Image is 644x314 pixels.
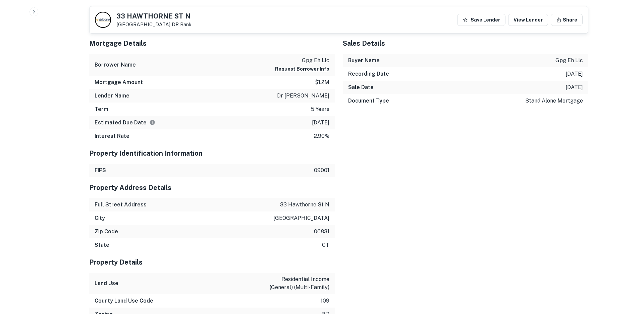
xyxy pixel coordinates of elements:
h6: Estimated Due Date [95,119,155,127]
p: residential income (general) (multi-family) [269,275,329,291]
h6: Borrower Name [95,61,136,69]
h5: Property Details [89,257,335,267]
h5: Property Identification Information [89,148,335,158]
a: DR Bank [172,22,192,27]
h6: Buyer Name [348,56,380,65]
h6: Lender Name [95,92,129,100]
h6: State [95,241,109,249]
h6: FIPS [95,166,106,174]
p: [DATE] [312,119,329,127]
p: gpg eh llc [555,56,583,65]
h6: Document Type [348,97,389,105]
h6: County Land Use Code [95,297,153,305]
h6: Full Street Address [95,201,147,209]
svg: Estimate is based on a standard schedule for this type of loan. [149,119,155,125]
p: dr [PERSON_NAME] [277,92,329,100]
p: [GEOGRAPHIC_DATA] [273,214,329,222]
p: 109 [321,297,329,305]
p: stand alone mortgage [525,97,583,105]
p: [DATE] [566,83,583,91]
h6: Term [95,105,108,113]
p: [GEOGRAPHIC_DATA] [116,22,192,28]
p: 09001 [314,166,329,174]
p: 2.90% [314,132,329,140]
h6: Sale Date [348,83,374,91]
p: ct [322,241,329,249]
button: Share [551,14,583,26]
h5: Property Address Details [89,183,335,193]
p: 33 hawthorne st n [280,201,329,209]
h6: Land Use [95,279,118,287]
button: Save Lender [457,14,505,26]
p: [DATE] [566,70,583,78]
button: Request Borrower Info [275,65,329,73]
h6: Zip Code [95,228,118,236]
p: 5 years [311,105,329,113]
p: $1.2m [315,78,329,86]
h5: 33 HAWTHORNE ST N [116,13,192,19]
p: gpg eh llc [275,56,329,65]
h5: Mortgage Details [89,38,335,48]
h6: Interest Rate [95,132,129,140]
a: View Lender [508,14,548,26]
p: 06831 [314,228,329,236]
h6: Recording Date [348,70,389,78]
h6: City [95,214,105,222]
iframe: Chat Widget [610,260,644,292]
h5: Sales Details [343,38,588,48]
h6: Mortgage Amount [95,78,143,86]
